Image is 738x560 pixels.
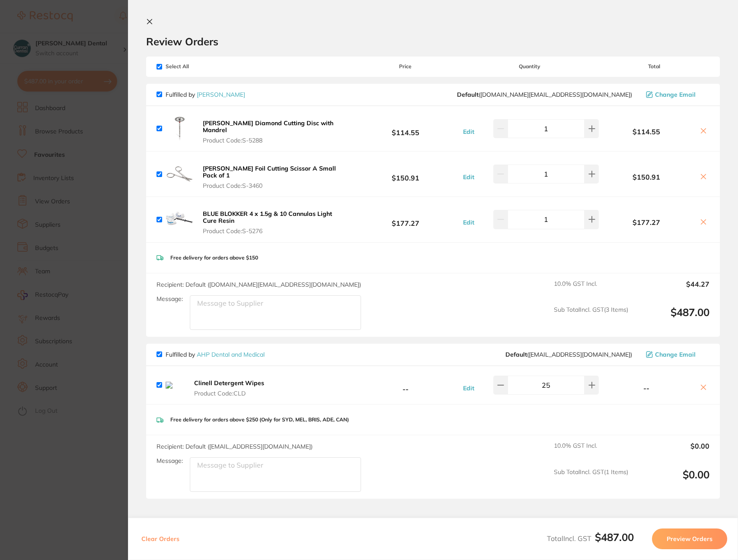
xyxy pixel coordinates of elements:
button: Clinell Detergent Wipes Product Code:CLD [192,379,275,397]
span: Total [599,63,709,70]
span: Change Email [655,351,696,358]
p: Fulfilled by [166,351,265,358]
span: Change Email [655,91,696,98]
span: Select All [157,63,243,70]
a: AHP Dental and Medical [197,351,265,358]
span: Product Code: S-5276 [203,228,348,234]
button: Change Email [643,351,709,358]
button: Edit [460,173,477,181]
button: Preview Orders [652,528,727,549]
span: Sub Total Incl. GST ( 1 Items) [554,468,628,492]
output: $487.00 [635,306,709,330]
b: Clinell Detergent Wipes [194,379,264,387]
b: $150.91 [599,173,694,181]
span: Recipient: Default ( [EMAIL_ADDRESS][DOMAIN_NAME] ) [157,443,313,450]
span: 10.0 % GST Incl. [554,442,628,461]
b: $114.55 [350,120,461,136]
span: 10.0 % GST Incl. [554,280,628,299]
button: Edit [460,128,477,136]
p: Fulfilled by [166,91,245,98]
span: Quantity [460,63,599,70]
b: BLUE BLOKKER 4 x 1.5g & 10 Cannulas Light Cure Resin [203,210,332,225]
span: customer.care@henryschein.com.au [457,91,632,98]
span: Sub Total Incl. GST ( 3 Items) [554,306,628,330]
label: Message: [157,295,183,303]
span: Recipient: Default ( [DOMAIN_NAME][EMAIL_ADDRESS][DOMAIN_NAME] ) [157,281,361,288]
img: Mm1lOHppcQ [166,206,193,233]
span: Product Code: CLD [194,390,273,397]
output: $44.27 [635,280,709,299]
p: Free delivery for orders above $250 (Only for SYD, MEL, BRIS, ADE, CAN) [170,417,349,423]
img: YjR1aHo2Mg [166,115,193,142]
h2: Review Orders [146,35,720,48]
button: Edit [460,384,477,392]
span: Product Code: S-5288 [203,137,348,144]
button: Change Email [643,91,709,98]
p: Free delivery for orders above $150 [170,255,258,261]
span: Price [350,63,461,70]
output: $0.00 [635,442,709,461]
b: $177.27 [599,218,694,226]
button: [PERSON_NAME] Foil Cutting Scissor A Small Pack of 1 Product Code:S-3460 [200,165,350,190]
b: -- [350,377,461,393]
img: b3VrYWc5Mg [166,160,193,188]
button: Edit [460,218,477,226]
button: Clear Orders [139,528,182,549]
b: $177.27 [350,212,461,228]
span: Product Code: S-3460 [203,182,348,189]
b: Default [457,91,479,98]
b: $150.91 [350,166,461,182]
b: $114.55 [599,128,694,136]
span: Total Incl. GST [547,534,634,543]
b: -- [599,384,694,392]
b: Default [505,351,527,358]
a: [PERSON_NAME] [197,91,245,98]
span: orders@ahpdentalmedical.com.au [505,351,632,358]
b: $487.00 [595,531,634,544]
img: MHp1ZXhsbg [166,382,185,389]
b: [PERSON_NAME] Foil Cutting Scissor A Small Pack of 1 [203,165,336,179]
b: [PERSON_NAME] Diamond Cutting Disc with Mandrel [203,119,333,134]
label: Message: [157,457,183,465]
button: BLUE BLOKKER 4 x 1.5g & 10 Cannulas Light Cure Resin Product Code:S-5276 [200,210,350,235]
output: $0.00 [635,468,709,492]
button: [PERSON_NAME] Diamond Cutting Disc with Mandrel Product Code:S-5288 [200,119,350,144]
